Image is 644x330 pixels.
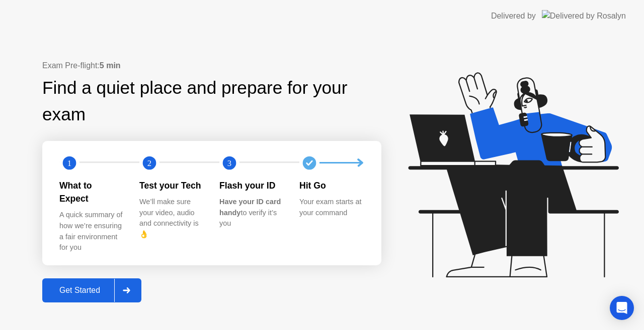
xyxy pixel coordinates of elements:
div: What to Expect [59,179,123,206]
div: Your exam starts at your command [299,197,363,218]
button: Get Started [42,278,141,302]
div: Test your Tech [139,179,203,192]
div: Delivered by [491,10,536,22]
img: Delivered by Rosalyn [542,10,626,22]
div: Exam Pre-flight: [42,60,381,72]
div: Get Started [45,286,114,295]
div: We’ll make sure your video, audio and connectivity is 👌 [139,197,203,240]
div: to verify it’s you [219,197,283,229]
div: Open Intercom Messenger [610,296,634,320]
text: 3 [227,158,231,168]
div: Find a quiet place and prepare for your exam [42,75,381,128]
div: Hit Go [299,179,363,192]
b: 5 min [100,61,121,70]
text: 2 [147,158,151,168]
b: Have your ID card handy [219,198,281,217]
div: A quick summary of how we’re ensuring a fair environment for you [59,210,123,253]
div: Flash your ID [219,179,283,192]
text: 1 [67,158,71,168]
